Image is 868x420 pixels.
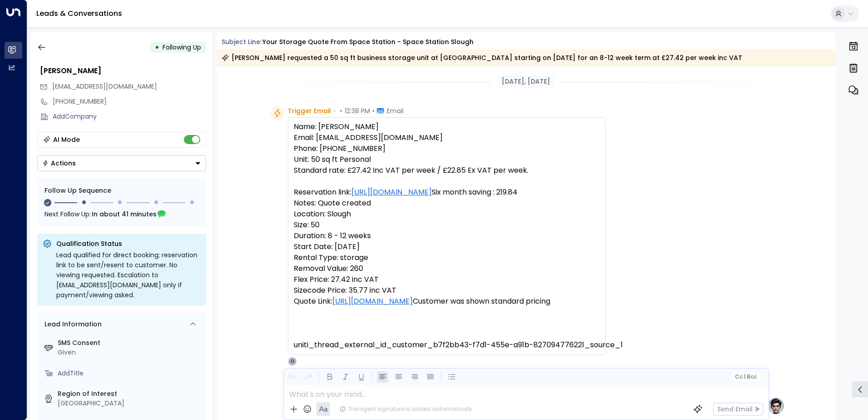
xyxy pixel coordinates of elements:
[222,53,742,62] div: [PERSON_NAME] requested a 50 sq ft business storage unit at [GEOGRAPHIC_DATA] starting on [DATE] ...
[731,373,760,381] button: Cc|Bcc
[37,155,206,171] button: Actions
[340,106,342,115] span: •
[498,75,554,88] div: [DATE], [DATE]
[351,187,432,198] a: [URL][DOMAIN_NAME]
[41,320,102,329] div: Lead Information
[294,121,600,350] pre: Name: [PERSON_NAME] Email: [EMAIL_ADDRESS][DOMAIN_NAME] Phone: [PHONE_NUMBER] Unit: 50 sq ft Pers...
[44,186,199,195] div: Follow Up Sequence
[42,159,76,167] div: Actions
[340,405,472,413] div: The agent signature is added automatically
[44,209,199,219] div: Next Follow Up:
[58,389,202,399] label: Region of Interest
[372,106,375,115] span: •
[767,397,785,415] img: profile-logo.png
[332,296,413,307] a: [URL][DOMAIN_NAME]
[58,348,202,357] div: Given
[302,371,314,383] button: Redo
[92,209,157,219] span: In about 41 minutes
[53,97,206,106] div: [PHONE_NUMBER]
[286,371,298,383] button: Undo
[36,8,122,19] a: Leads & Conversations
[56,250,201,300] div: Lead qualified for direct booking; reservation link to be sent/resent to customer. No viewing req...
[58,399,202,408] div: [GEOGRAPHIC_DATA]
[222,37,261,46] span: Subject Line:
[262,37,473,47] div: Your storage quote from Space Station - Space Station Slough
[56,239,201,248] p: Qualification Status
[37,155,206,171] div: Button group with a nested menu
[288,357,297,366] div: O
[333,106,335,115] span: •
[735,374,756,380] span: Cc Bcc
[387,106,404,115] span: Email
[345,106,370,115] span: 12:38 PM
[155,39,159,55] div: •
[58,369,202,378] div: AddTitle
[58,338,202,348] label: SMS Consent
[53,135,80,144] div: AI Mode
[163,43,201,52] span: Following Up
[52,82,157,91] span: lacey.clynshaw@gmail.com
[52,82,157,91] span: [EMAIL_ADDRESS][DOMAIN_NAME]
[744,374,745,380] span: |
[53,112,206,121] div: AddCompany
[40,65,206,76] div: [PERSON_NAME]
[288,106,331,115] span: Trigger Email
